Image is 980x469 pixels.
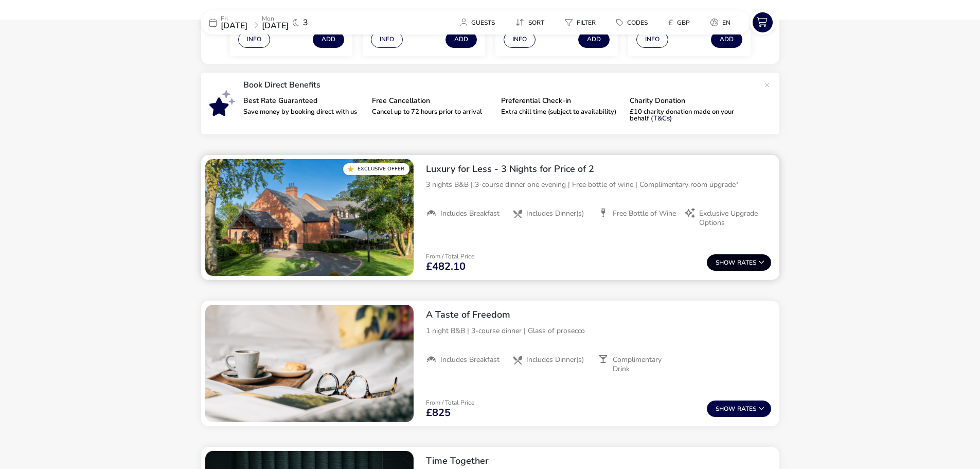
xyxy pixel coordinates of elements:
[613,209,676,218] span: Free Bottle of Wine
[426,262,466,272] span: £482.10
[722,19,730,27] span: en
[501,109,622,115] p: Extra chill time (subject to availability)
[262,15,289,22] p: Mon
[528,19,544,27] span: Sort
[557,15,604,30] button: Filter
[557,15,608,30] naf-pibe-menu-bar-item: Filter
[262,20,289,31] span: [DATE]
[426,455,771,467] h2: Time Together
[608,15,656,30] button: Codes
[507,15,553,30] button: Sort
[711,31,742,48] button: Add
[677,19,690,27] span: GBP
[668,18,673,28] i: £
[205,159,414,276] swiper-slide: 1 / 1
[426,179,771,190] p: 3 nights B&B | 3-course dinner one evening | Free bottle of wine | Complimentary room upgrade*
[426,309,771,321] h2: A Taste of Freedom
[577,19,596,27] span: Filter
[446,31,477,48] button: Add
[707,401,771,417] button: ShowRates
[371,31,403,48] button: Info
[221,20,247,31] span: [DATE]
[221,15,247,22] p: Fri
[205,305,414,422] swiper-slide: 1 / 1
[426,408,451,418] span: £825
[578,31,610,48] button: Add
[303,19,308,27] span: 3
[716,259,737,266] span: Show
[313,31,344,48] button: Add
[201,10,355,34] div: Fri[DATE]Mon[DATE]3
[702,15,743,30] naf-pibe-menu-bar-item: en
[343,163,409,175] div: Exclusive Offer
[426,253,474,259] p: From / Total Price
[660,15,702,30] naf-pibe-menu-bar-item: £GBP
[608,15,660,30] naf-pibe-menu-bar-item: Codes
[426,399,474,406] p: From / Total Price
[243,109,364,115] p: Save money by booking direct with us
[702,15,739,30] button: en
[504,31,536,48] button: Info
[418,301,779,382] div: A Taste of Freedom1 night B&B | 3-course dinner | Glass of proseccoIncludes BreakfastIncludes Din...
[653,114,670,123] a: T&Cs
[526,209,584,218] span: Includes Dinner(s)
[699,209,763,228] span: Exclusive Upgrade Options
[707,254,771,271] button: ShowRates
[452,15,507,30] naf-pibe-menu-bar-item: Guests
[526,355,584,364] span: Includes Dinner(s)
[452,15,503,30] button: Guests
[471,19,495,27] span: Guests
[440,355,500,364] span: Includes Breakfast
[440,209,500,218] span: Includes Breakfast
[636,31,668,48] button: Info
[627,19,648,27] span: Codes
[426,163,771,175] h2: Luxury for Less - 3 Nights for Price of 2
[507,15,557,30] naf-pibe-menu-bar-item: Sort
[630,109,751,122] p: £10 charity donation made on your behalf ( )
[716,406,737,412] span: Show
[426,325,771,336] p: 1 night B&B | 3-course dinner | Glass of prosecco
[372,97,493,105] p: Free Cancellation
[630,97,751,105] p: Charity Donation
[372,109,493,115] p: Cancel up to 72 hours prior to arrival
[501,97,622,105] p: Preferential Check-in
[660,15,698,30] button: £GBP
[238,31,270,48] button: Info
[243,97,364,105] p: Best Rate Guaranteed
[613,355,676,374] span: Complimentary Drink
[243,81,759,89] p: Book Direct Benefits
[418,155,779,236] div: Luxury for Less - 3 Nights for Price of 23 nights B&B | 3-course dinner one evening | Free bottle...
